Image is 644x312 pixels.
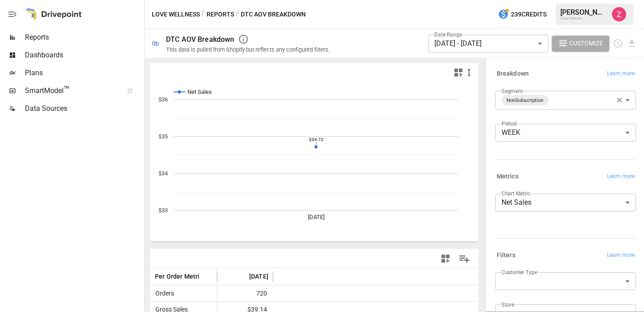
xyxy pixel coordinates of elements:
[202,9,205,20] div: /
[552,36,610,52] button: Customize
[612,7,626,21] img: Zoe Keller
[497,69,529,79] h6: Breakdown
[502,301,514,308] label: Store
[560,8,607,16] div: [PERSON_NAME]
[502,87,522,95] label: Segment
[25,68,142,78] span: Plans
[25,103,142,114] span: Data Sources
[454,249,474,269] button: Manage Columns
[187,89,212,95] text: Net Sales
[236,9,239,20] div: /
[502,268,537,276] label: Customer Type
[255,286,268,301] span: 720
[64,84,70,95] span: ™
[497,251,515,260] h6: Filters
[150,81,478,242] svg: A chart.
[434,31,462,38] label: Date Range
[158,207,168,214] text: $33
[207,9,234,20] button: Reports
[607,172,635,181] span: Learn more
[155,272,203,281] span: Per Order Metric
[607,251,635,260] span: Learn more
[428,35,548,53] div: [DATE] - [DATE]
[166,35,235,44] div: DTC AOV Breakdown
[152,290,174,297] span: Orders
[503,95,547,105] span: NonSubscription
[25,32,142,43] span: Reports
[569,38,603,49] span: Customize
[560,16,607,20] div: Love Wellness
[495,124,636,142] div: WEEK
[158,96,168,103] text: $36
[495,194,636,211] div: Net Sales
[494,6,550,23] button: 239Credits
[249,272,268,281] span: [DATE]
[607,69,635,78] span: Learn more
[158,170,168,177] text: $34
[502,190,531,197] label: Chart Metric
[200,270,212,283] button: Sort
[502,120,517,127] label: Period
[25,50,142,61] span: Dashboards
[497,172,518,182] h6: Metrics
[166,46,330,53] div: This data is pulled from Shopify but reflects any configured filters.
[607,2,632,27] button: Zoe Keller
[613,38,623,49] button: Schedule report
[152,39,159,48] div: 🛍
[308,214,324,220] text: [DATE]
[511,9,547,20] span: 239 Credits
[158,133,168,140] text: $35
[152,9,200,20] button: Love Wellness
[25,85,117,96] span: SmartModel
[309,137,324,142] text: $34.72
[236,270,248,283] button: Sort
[627,38,637,49] button: Download report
